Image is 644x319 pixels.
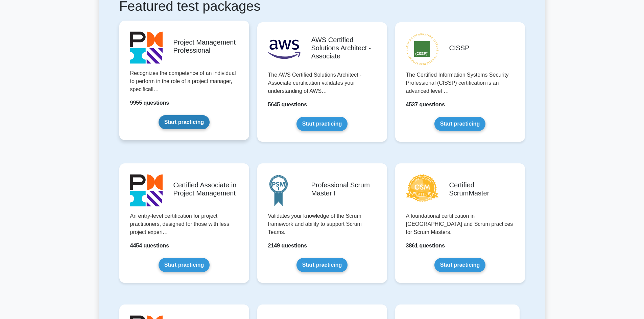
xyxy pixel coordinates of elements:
[296,117,348,131] a: Start practicing
[434,258,485,272] a: Start practicing
[159,258,210,272] a: Start practicing
[296,258,348,272] a: Start practicing
[159,115,210,129] a: Start practicing
[434,117,485,131] a: Start practicing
